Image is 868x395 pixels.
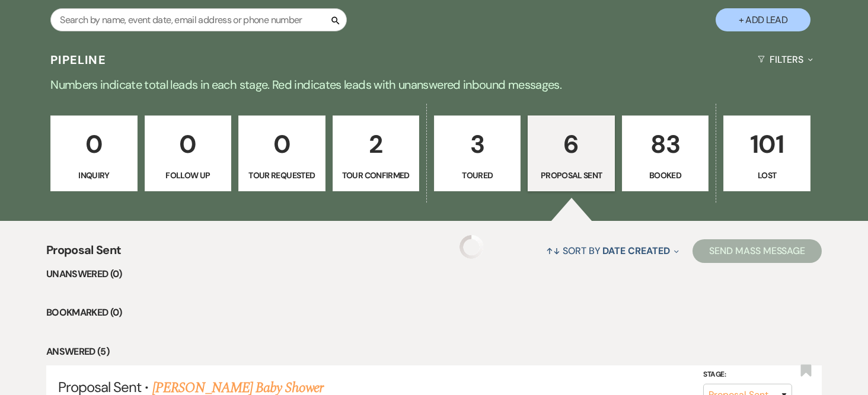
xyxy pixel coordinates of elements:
a: 3Toured [434,115,521,191]
span: Date Created [602,245,669,257]
p: 101 [731,124,802,164]
a: 0Follow Up [145,115,231,191]
button: Sort By Date Created [541,235,684,266]
a: 2Tour Confirmed [333,115,419,191]
h3: Pipeline [50,52,106,68]
p: Tour Confirmed [340,169,411,182]
p: Numbers indicate total leads in each stage. Red indicates leads with unanswered inbound messages. [7,75,861,94]
button: + Add Lead [716,8,810,31]
span: ↑↓ [546,245,560,257]
p: 6 [535,124,607,164]
li: Bookmarked (0) [46,305,822,320]
li: Unanswered (0) [46,266,822,282]
p: Lost [731,169,802,182]
input: Search by name, event date, email address or phone number [50,8,347,31]
a: 6Proposal Sent [528,115,614,191]
p: Booked [630,169,701,182]
p: Toured [442,169,513,182]
p: 83 [630,124,701,164]
p: 0 [58,124,129,164]
img: loading spinner [459,235,483,259]
a: 0Tour Requested [238,115,325,191]
span: Proposal Sent [46,241,122,266]
a: 101Lost [723,115,810,191]
button: Filters [753,44,818,75]
p: Proposal Sent [535,169,607,182]
p: Tour Requested [246,169,317,182]
li: Answered (5) [46,344,822,359]
a: 83Booked [622,115,709,191]
button: Send Mass Message [693,239,822,263]
label: Stage: [703,368,792,381]
p: 3 [442,124,513,164]
p: Inquiry [58,169,129,182]
p: 0 [152,124,224,164]
p: 2 [340,124,411,164]
a: 0Inquiry [50,115,137,191]
p: 0 [246,124,317,164]
p: Follow Up [152,169,224,182]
